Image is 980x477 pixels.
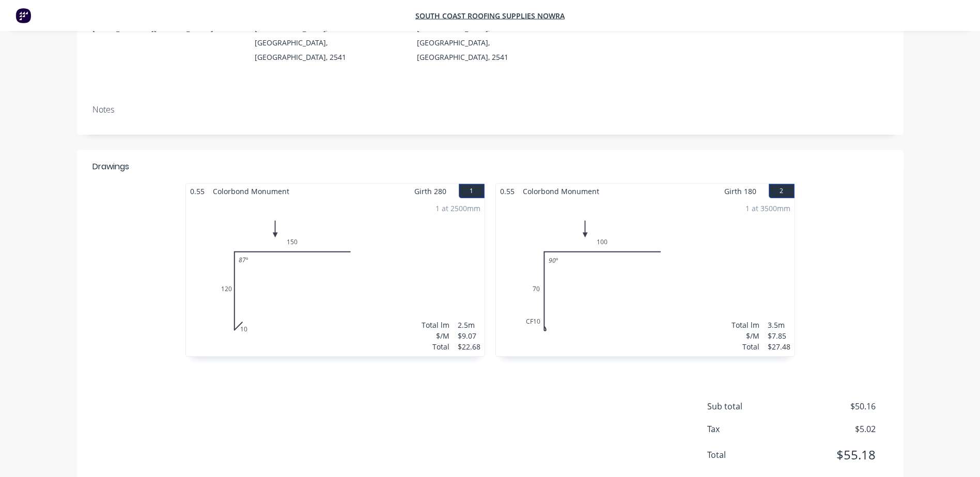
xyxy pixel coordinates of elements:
[732,330,759,341] div: $/M
[799,400,875,412] span: $50.16
[768,330,790,341] div: $7.85
[458,320,480,330] div: 2.5m
[724,184,756,199] span: Girth 180
[496,199,795,356] div: 0CF107010090º1 at 3500mmTotal lm$/MTotal3.5m$7.85$27.48
[732,320,759,330] div: Total lm
[186,184,209,199] span: 0.55
[92,105,888,115] div: Notes
[732,341,759,352] div: Total
[417,7,563,65] div: [STREET_ADDRESS][GEOGRAPHIC_DATA], [GEOGRAPHIC_DATA], [GEOGRAPHIC_DATA], 2541
[255,7,400,65] div: [STREET_ADDRESS][GEOGRAPHIC_DATA], [GEOGRAPHIC_DATA], [GEOGRAPHIC_DATA], 2541
[496,184,519,199] span: 0.55
[422,320,449,330] div: Total lm
[769,184,795,198] button: 2
[422,341,449,352] div: Total
[768,320,790,330] div: 3.5m
[458,341,480,352] div: $22.68
[519,184,603,199] span: Colorbond Monument
[799,446,875,464] span: $55.18
[186,199,485,356] div: 01012015087º1 at 2500mmTotal lm$/MTotal2.5m$9.07$22.68
[15,8,31,23] img: Factory
[707,423,799,435] span: Tax
[745,203,790,214] div: 1 at 3500mm
[417,21,563,65] div: [GEOGRAPHIC_DATA], [GEOGRAPHIC_DATA], [GEOGRAPHIC_DATA], 2541
[768,341,790,352] div: $27.48
[707,400,799,412] span: Sub total
[799,423,875,435] span: $5.02
[459,184,485,198] button: 1
[414,184,446,199] span: Girth 280
[707,449,799,461] span: Total
[255,21,400,65] div: [GEOGRAPHIC_DATA], [GEOGRAPHIC_DATA], [GEOGRAPHIC_DATA], 2541
[435,203,480,214] div: 1 at 2500mm
[458,330,480,341] div: $9.07
[422,330,449,341] div: $/M
[415,11,565,21] a: South Coast Roofing Supplies Nowra
[209,184,293,199] span: Colorbond Monument
[92,161,129,173] div: Drawings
